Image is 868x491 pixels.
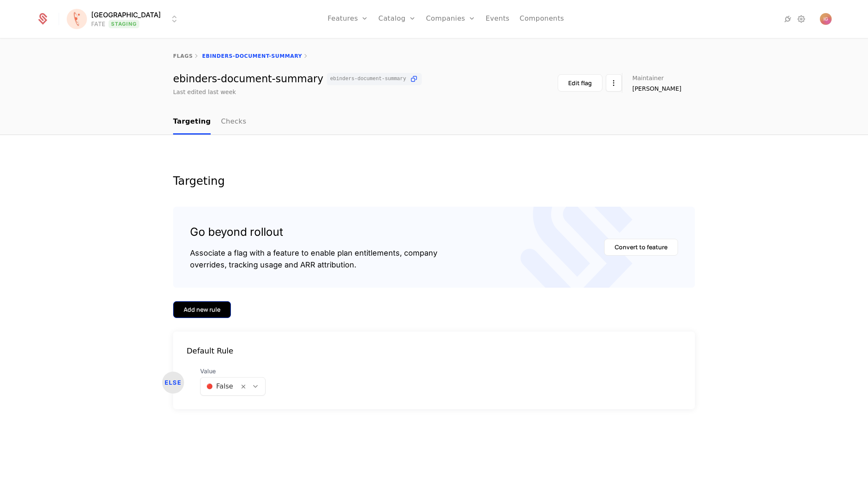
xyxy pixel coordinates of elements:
[173,345,695,357] div: Default Rule
[190,247,437,271] div: Associate a flag with a feature to enable plan entitlements, company overrides, tracking usage an...
[162,372,184,394] div: ELSE
[604,239,678,256] button: Convert to feature
[173,110,246,135] ul: Choose Sub Page
[783,14,793,24] a: Integrations
[173,110,211,135] a: Targeting
[173,175,695,186] div: Targeting
[330,76,406,81] span: ebinders-document-summary
[632,84,681,93] span: [PERSON_NAME]
[91,10,161,20] span: [GEOGRAPHIC_DATA]
[200,367,266,375] span: Value
[91,20,105,28] div: FATE
[173,110,695,135] nav: Main
[221,110,246,135] a: Checks
[184,305,220,314] div: Add new rule
[796,14,806,24] a: Settings
[173,53,193,59] a: flags
[173,73,422,85] div: ebinders-document-summary
[108,20,139,28] span: Staging
[67,9,87,29] img: Florence
[820,13,832,25] button: Open user button
[558,74,602,92] button: Edit flag
[568,79,592,87] div: Edit flag
[606,74,622,92] button: Select action
[190,224,437,240] div: Go beyond rollout
[173,88,236,96] div: Last edited last week
[69,10,179,28] button: Select environment
[632,75,664,81] span: Maintainer
[173,301,231,318] button: Add new rule
[820,13,832,25] img: Igor Grebenarovic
